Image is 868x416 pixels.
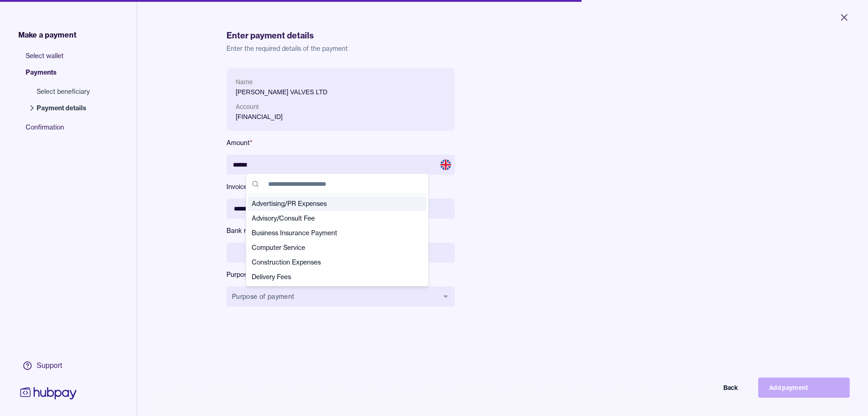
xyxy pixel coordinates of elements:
[236,102,446,112] p: Account
[252,228,412,238] span: Business Insurance Payment
[252,258,412,267] span: Construction Expenses
[26,123,99,139] span: Confirmation
[828,7,861,27] button: Close
[226,286,455,307] button: Purpose of payment
[226,44,779,53] p: Enter the required details of the payment
[226,226,455,235] label: Bank reference
[252,243,412,252] span: Computer Service
[658,378,749,398] button: Back
[236,77,446,87] p: Name
[18,356,79,375] a: Support
[226,270,455,279] label: Purpose of payment
[226,29,779,42] h1: Enter payment details
[252,272,412,281] span: Delivery Fees
[37,103,90,113] span: Payment details
[37,87,90,96] span: Select beneficiary
[37,361,62,371] div: Support
[26,68,99,84] span: Payments
[226,138,455,147] label: Amount
[26,51,99,68] span: Select wallet
[252,199,412,208] span: Advertising/PR Expenses
[236,87,446,97] p: [PERSON_NAME] VALVES LTD
[226,182,455,191] label: Invoice/Document ID
[18,29,76,40] span: Make a payment
[236,112,446,122] p: [FINANCIAL_ID]
[252,214,412,223] span: Advisory/Consult Fee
